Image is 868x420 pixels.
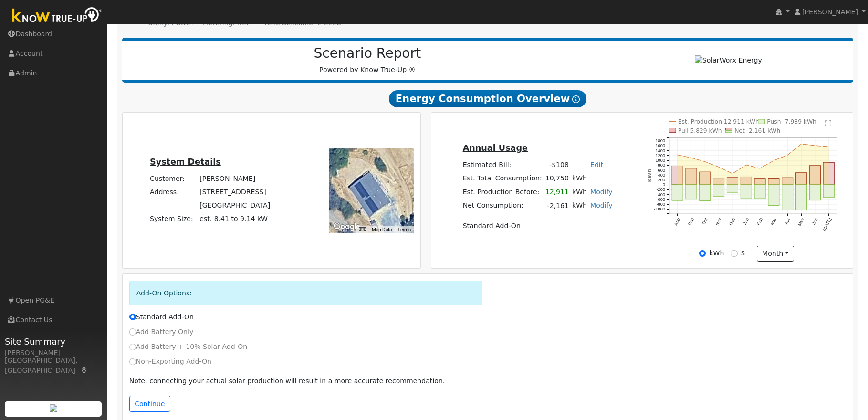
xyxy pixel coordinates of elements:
[732,173,734,175] circle: onclick=""
[782,178,793,185] rect: onclick=""
[826,120,832,127] text: 
[741,177,752,185] rect: onclick=""
[198,172,272,185] td: [PERSON_NAME]
[824,185,835,198] rect: onclick=""
[544,199,570,213] td: -2,161
[767,118,817,125] text: Push -7,989 kWh
[713,178,724,185] rect: onclick=""
[673,217,681,226] text: Aug
[741,185,752,199] rect: onclick=""
[686,168,697,185] rect: onclick=""
[718,166,720,168] circle: onclick=""
[727,178,738,185] rect: onclick=""
[5,348,102,358] div: [PERSON_NAME]
[461,158,544,172] td: Estimated Bill:
[757,246,795,262] button: month
[129,377,145,385] u: Note
[148,172,198,185] td: Customer:
[759,168,761,169] circle: onclick=""
[677,154,679,156] circle: onclick=""
[687,217,695,226] text: Sep
[80,367,89,374] a: Map
[148,212,198,226] td: System Size:
[815,145,816,147] circle: onclick=""
[129,358,136,365] input: Non-Exporting Add-On
[755,178,766,185] rect: onclick=""
[796,173,807,185] rect: onclick=""
[590,161,603,168] a: Edit
[198,212,272,226] td: System Size
[768,178,779,185] rect: onclick=""
[657,202,666,207] text: -800
[198,199,272,212] td: [GEOGRAPHIC_DATA]
[768,185,779,206] rect: onclick=""
[658,173,665,178] text: 400
[132,45,603,62] h2: Scenario Report
[461,219,614,232] td: Standard Add-On
[50,404,57,412] img: retrieve
[590,188,613,196] a: Modify
[678,127,722,134] text: Pull 5,829 kWh
[198,186,272,199] td: [STREET_ADDRESS]
[828,146,830,147] circle: onclick=""
[129,342,248,352] label: Add Battery + 10% Solar Add-On
[745,164,747,166] circle: onclick=""
[784,217,791,225] text: Apr
[127,45,608,75] div: Powered by Know True-Up ®
[672,166,683,185] rect: onclick=""
[741,248,745,258] label: $
[129,357,211,367] label: Non-Exporting Add-On
[823,217,833,232] text: [DATE]
[331,220,363,233] img: Google
[5,335,102,348] span: Site Summary
[810,185,821,200] rect: onclick=""
[735,127,781,134] text: Net -2,161 kWh
[743,217,750,226] text: Jan
[690,157,692,159] circle: onclick=""
[590,201,613,209] a: Modify
[129,314,136,320] input: Standard Add-On
[709,248,724,258] label: kWh
[544,158,570,172] td: -$108
[129,396,170,412] button: Continue
[359,226,366,233] button: Keyboard shortcuts
[461,199,544,213] td: Net Consumption:
[801,143,803,145] circle: onclick=""
[656,138,666,143] text: 1800
[658,178,665,182] text: 200
[715,217,722,226] text: Nov
[463,143,528,153] u: Annual Usage
[656,153,666,158] text: 1200
[686,185,697,199] rect: onclick=""
[731,250,737,257] input: $
[647,169,653,182] text: kWh
[5,356,102,376] div: [GEOGRAPHIC_DATA], [GEOGRAPHIC_DATA]
[129,328,136,335] input: Add Battery Only
[773,160,775,162] circle: onclick=""
[802,8,858,16] span: [PERSON_NAME]
[150,157,221,167] u: System Details
[672,185,683,200] rect: onclick=""
[663,182,665,187] text: 0
[678,118,759,125] text: Est. Production 12,911 kWh
[129,312,194,322] label: Standard Add-On
[656,143,666,148] text: 1600
[727,185,738,193] rect: onclick=""
[7,5,107,27] img: Know True-Up
[796,185,807,210] rect: onclick=""
[654,207,666,212] text: -1000
[544,185,570,199] td: 12,911
[787,154,789,156] circle: onclick=""
[658,168,665,173] text: 600
[389,90,586,107] span: Energy Consumption Overview
[657,188,666,192] text: -200
[129,327,194,337] label: Add Battery Only
[331,220,363,233] a: Open this area in Google Maps (opens a new window)
[656,148,666,153] text: 1400
[695,55,762,65] img: SolarWorx Energy
[572,95,580,103] i: Show Help
[397,227,411,232] a: Terms (opens in new tab)
[700,185,711,201] rect: onclick=""
[570,199,588,213] td: kWh
[797,217,805,227] text: May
